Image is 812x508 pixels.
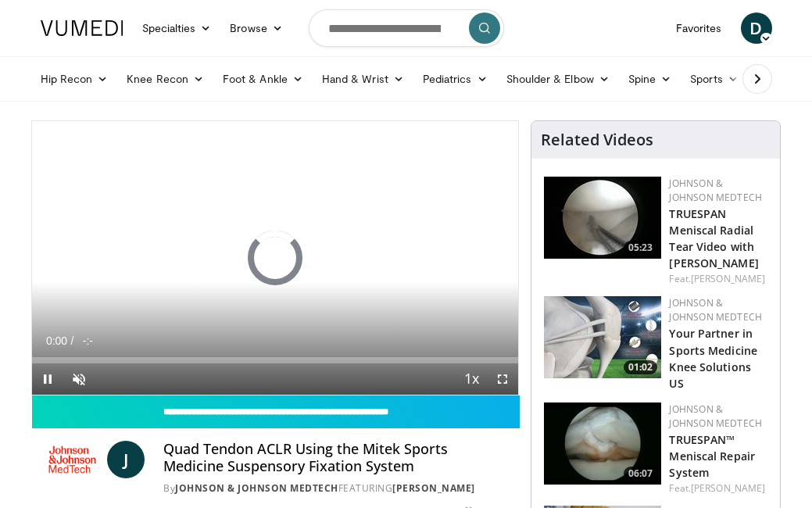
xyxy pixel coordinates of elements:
img: 0543fda4-7acd-4b5c-b055-3730b7e439d4.150x105_q85_crop-smart_upscale.jpg [544,296,661,378]
span: 05:23 [624,241,657,255]
a: Spine [619,63,681,95]
button: Playback Rate [456,363,487,395]
a: Foot & Ankle [213,63,313,95]
a: Pediatrics [413,63,497,95]
div: By FEATURING [163,481,506,495]
a: Johnson & Johnson MedTech [669,402,762,430]
div: Feat. [669,272,767,286]
a: Browse [220,13,292,44]
span: 06:07 [624,467,657,481]
a: 05:23 [544,177,661,259]
a: Johnson & Johnson MedTech [175,481,338,495]
a: [PERSON_NAME] [691,481,765,495]
a: [PERSON_NAME] [392,481,475,495]
span: / [71,334,74,347]
video-js: Video Player [32,121,519,395]
span: -:- [83,334,93,347]
input: Search topics, interventions [309,9,504,47]
a: Sports [681,63,748,95]
h4: Related Videos [541,131,653,149]
button: Pause [32,363,63,395]
a: Knee Recon [117,63,213,95]
img: a9cbc79c-1ae4-425c-82e8-d1f73baa128b.150x105_q85_crop-smart_upscale.jpg [544,177,661,259]
button: Fullscreen [487,363,518,395]
div: Feat. [669,481,767,495]
img: VuMedi Logo [41,20,123,36]
a: Favorites [667,13,732,44]
h4: Quad Tendon ACLR Using the Mitek Sports Medicine Suspensory Fixation System [163,441,506,474]
a: 01:02 [544,296,661,378]
img: Johnson & Johnson MedTech [44,441,102,478]
a: Johnson & Johnson MedTech [669,177,762,204]
a: TRUESPAN Meniscal Radial Tear Video with [PERSON_NAME] [669,206,758,270]
a: J [107,441,145,478]
a: TRUESPAN™ Meniscal Repair System [669,432,755,480]
a: Hand & Wrist [313,63,413,95]
img: e42d750b-549a-4175-9691-fdba1d7a6a0f.150x105_q85_crop-smart_upscale.jpg [544,402,661,485]
div: Progress Bar [32,357,519,363]
a: [PERSON_NAME] [691,272,765,285]
a: Hip Recon [31,63,118,95]
button: Unmute [63,363,95,395]
a: Specialties [133,13,221,44]
span: 0:00 [46,334,67,347]
span: 01:02 [624,360,657,374]
a: D [741,13,772,44]
a: Shoulder & Elbow [497,63,619,95]
a: Your Partner in Sports Medicine Knee Solutions US [669,326,757,390]
a: 06:07 [544,402,661,485]
a: Johnson & Johnson MedTech [669,296,762,324]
